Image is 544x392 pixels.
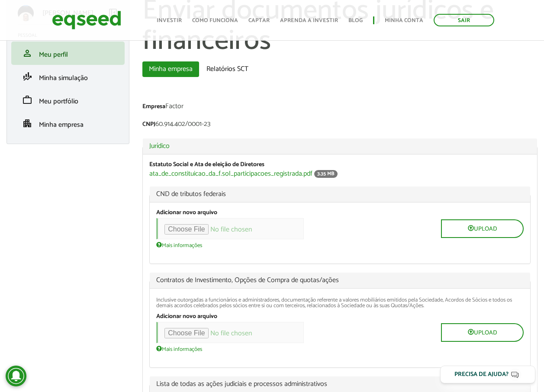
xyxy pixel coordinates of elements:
a: Blog [348,18,363,23]
span: person [22,48,32,58]
span: Minha simulação [39,72,88,84]
li: Meu perfil [11,42,125,65]
span: Minha empresa [39,119,84,131]
div: 60.914.402/0001-23 [142,121,538,130]
label: Estatuto Social e Ata de eleição de Diretores [149,162,264,168]
span: apartment [22,118,32,129]
span: Contratos de Investimento, Opções de Compra de quotas/ações [156,277,524,284]
a: Mais informações [156,345,202,352]
a: Relatórios SCT [200,61,255,77]
a: Minha conta [385,18,423,23]
a: Sair [434,14,494,26]
a: personMeu perfil [18,48,118,58]
img: EqSeed [52,9,121,32]
a: Como funciona [192,18,238,23]
a: Captar [248,18,270,23]
a: Mais informações [156,241,202,248]
div: Factor [142,103,538,112]
span: Meu portfólio [39,96,78,107]
a: Minha empresa [142,61,199,77]
li: Minha empresa [11,112,125,135]
span: finance_mode [22,71,32,82]
span: CND de tributos federais [156,191,524,198]
a: Aprenda a investir [280,18,338,23]
label: Adicionar novo arquivo [156,210,217,216]
div: Inclusive outorgadas a funcionários e administradores, documentação referente a valores mobiliári... [156,297,524,308]
label: Adicionar novo arquivo [156,314,217,320]
a: Investir [157,18,182,23]
a: ata_de_constituicao_da_f.sol_participacoes_registrada.pdf [149,170,312,177]
label: CNPJ [142,122,155,128]
a: Jurídico [149,143,531,150]
span: work [22,95,32,105]
button: Upload [441,323,524,342]
span: 3.35 MB [314,170,338,178]
a: workMeu portfólio [18,95,118,105]
a: apartmentMinha empresa [18,118,118,129]
a: finance_modeMinha simulação [18,71,118,82]
span: Lista de todas as ações judiciais e processos administrativos [156,381,524,388]
span: Meu perfil [39,49,68,61]
li: Minha simulação [11,65,125,88]
label: Empresa [142,104,165,110]
li: Meu portfólio [11,88,125,112]
button: Upload [441,219,524,238]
